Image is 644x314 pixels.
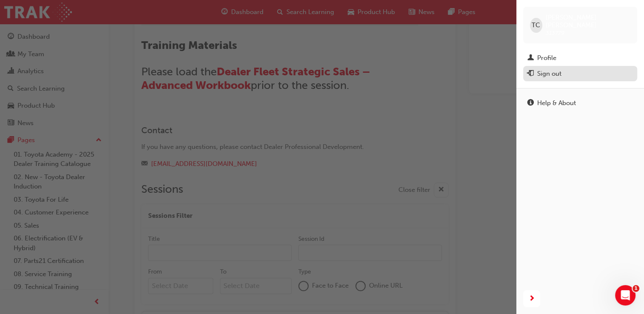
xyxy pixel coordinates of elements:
div: Help & About [537,98,576,108]
span: next-icon [529,294,535,304]
iframe: Intercom live chat [615,285,635,305]
a: Profile [523,50,637,66]
span: TC [532,20,540,30]
div: Profile [537,53,556,63]
button: Sign out [523,66,637,82]
a: Help & About [523,95,637,111]
span: man-icon [527,54,534,62]
span: 1 [633,285,639,292]
div: Sign out [537,69,561,79]
span: exit-icon [527,70,534,78]
span: info-icon [527,100,534,107]
span: [PERSON_NAME] [PERSON_NAME] [546,14,630,29]
span: 313779 [546,29,564,37]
